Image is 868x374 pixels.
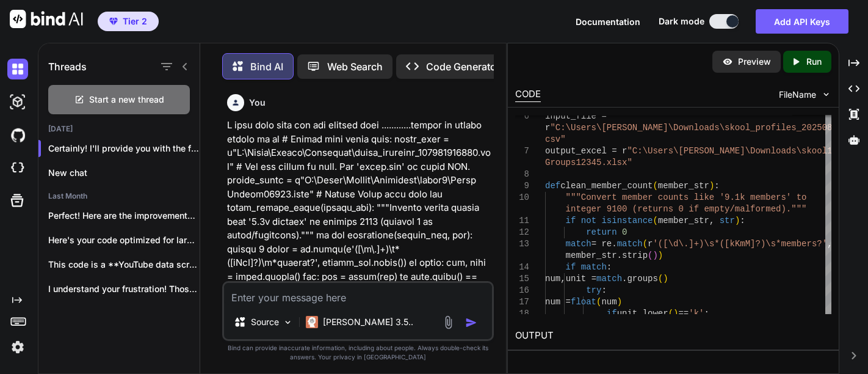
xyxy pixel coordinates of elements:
[566,251,648,260] span: member_str.strip
[426,59,500,74] p: Code Generator
[587,285,602,295] span: try
[48,234,200,246] p: Here's your code optimized for large datasets...
[38,124,200,134] h2: [DATE]
[756,9,848,34] button: Add API Keys
[7,125,28,145] img: githubDark
[515,215,529,227] div: 11
[602,216,653,226] span: isinstance
[779,89,816,101] span: FileName
[617,309,668,318] span: unit.lower
[581,216,596,226] span: not
[515,145,529,157] div: 7
[653,251,658,260] span: )
[109,18,118,25] img: premium
[658,216,709,226] span: member_str
[617,239,643,249] span: match
[591,239,617,249] span: = re.
[545,274,560,284] span: num
[545,123,550,133] span: r
[653,239,828,249] span: '([\d\.]+)\s*([kKmM]?)\s*members?'
[668,309,673,318] span: (
[571,297,596,307] span: float
[720,216,735,226] span: str
[648,239,653,249] span: r
[561,274,566,284] span: ,
[715,181,720,191] span: :
[722,56,733,67] img: preview
[622,227,627,237] span: 0
[545,181,560,191] span: def
[545,111,607,121] span: input_file =
[653,216,658,226] span: (
[673,309,678,318] span: )
[643,239,648,249] span: (
[658,181,709,191] span: member_str
[551,123,843,133] span: "C:\Users\[PERSON_NAME]\Downloads\skool_profiles_20250824
[327,59,383,74] p: Web Search
[515,262,529,273] div: 14
[123,15,147,28] span: Tier 2
[515,180,529,192] div: 9
[596,274,622,284] span: match
[576,16,640,27] span: Documentation
[740,216,745,226] span: :
[587,227,617,237] span: return
[48,283,200,295] p: I understand your frustration! Those timeout warnings...
[664,274,668,284] span: )
[515,285,529,296] div: 16
[735,216,740,226] span: )
[48,258,200,271] p: This code is a **YouTube data scraper**...
[566,239,591,249] span: match
[821,89,831,100] img: chevron down
[617,297,622,307] span: )
[7,59,28,79] img: darkChat
[48,210,200,222] p: Perfect! Here are the improvements you requested:...
[515,169,529,180] div: 8
[658,251,663,260] span: )
[89,94,164,106] span: Start a new thread
[602,285,607,295] span: :
[576,15,640,28] button: Documentation
[465,317,477,329] img: icon
[659,15,704,28] span: Dark mode
[10,10,83,28] img: Bind AI
[627,146,863,156] span: "C:\Users\[PERSON_NAME]\Downloads\skool1\Skool
[622,274,658,284] span: .groups
[48,167,200,179] p: New chat
[607,262,612,272] span: :
[545,146,627,156] span: output_excel = r
[515,238,529,250] div: 13
[515,192,529,204] div: 10
[7,158,28,178] img: cloudideIcon
[38,191,200,201] h2: Last Month
[515,308,529,320] div: 18
[441,315,455,329] img: attachment
[607,309,617,318] span: if
[658,274,663,284] span: (
[602,297,617,307] span: num
[566,274,596,284] span: unit =
[648,251,653,260] span: (
[7,337,28,358] img: settings
[738,56,771,68] p: Preview
[709,181,714,191] span: )
[283,317,293,328] img: Pick Models
[222,343,493,362] p: Bind can provide inaccurate information, including about people. Always double-check its answers....
[515,273,529,285] div: 15
[545,134,566,144] span: csv"
[653,181,658,191] span: (
[515,227,529,238] div: 12
[581,262,607,272] span: match
[704,309,709,318] span: :
[508,321,839,350] h2: OUTPUT
[561,181,653,191] span: clean_member_count
[596,297,601,307] span: (
[806,56,822,68] p: Run
[679,309,689,318] span: ==
[306,316,318,328] img: Claude 3.5 Sonnet
[566,193,807,202] span: """Convert member counts like '9.1k members' to
[250,59,283,74] p: Bind AI
[515,296,529,308] div: 17
[48,142,200,155] p: Certainly! I'll provide you with the ful...
[545,297,571,307] span: num =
